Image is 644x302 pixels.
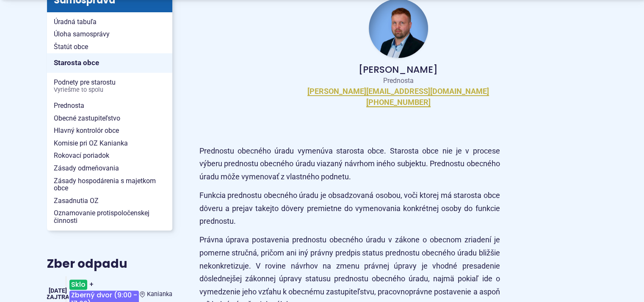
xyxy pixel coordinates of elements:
a: Rokovací poriadok [47,149,172,162]
span: Rokovací poriadok [54,149,166,162]
span: Kanianka [147,291,172,298]
span: Oznamovanie protispoločenskej činnosti [54,207,166,227]
h3: Zber odpadu [47,258,172,271]
span: [DATE] [49,287,67,294]
a: Obecné zastupiteľstvo [47,112,172,125]
a: Štatút obce [47,41,172,53]
a: Zásady odmeňovania [47,162,172,175]
span: Úradná tabuľa [54,16,166,28]
span: Obecné zastupiteľstvo [54,112,166,125]
span: Podnety pre starostu [54,76,166,96]
span: Štatút obce [54,41,166,53]
span: Zajtra [46,294,69,301]
a: [PERSON_NAME][EMAIL_ADDRESS][DOMAIN_NAME] [307,87,489,96]
a: Hlavný kontrolór obce [47,124,172,137]
span: Sklo [69,280,87,289]
a: Zásady hospodárenia s majetkom obce [47,175,172,195]
a: Oznamovanie protispoločenskej činnosti [47,207,172,227]
a: Úradná tabuľa [47,16,172,28]
p: Funkcia prednostu obecného úradu je obsadzovaná osobou, voči ktorej má starosta obce dôveru a pre... [199,189,500,228]
span: Hlavný kontrolór obce [54,124,166,137]
span: Zásady odmeňovania [54,162,166,175]
span: Úloha samosprávy [54,28,166,41]
a: Starosta obce [47,53,172,73]
span: Zásady hospodárenia s majetkom obce [54,175,166,195]
span: Zasadnutia OZ [54,195,166,207]
a: Podnety pre starostuVyriešme to spolu [47,76,172,96]
a: Úloha samosprávy [47,28,172,41]
span: Komisie pri OZ Kanianka [54,137,166,150]
a: [PHONE_NUMBER] [366,98,431,107]
a: Prednosta [47,99,172,112]
span: Prednosta [54,99,166,112]
a: Komisie pri OZ Kanianka [47,137,172,150]
p: Prednosta [213,77,584,85]
p: Prednostu obecného úradu vymenúva starosta obce. Starosta obce nie je v procese výberu prednostu ... [199,145,500,184]
a: Zasadnutia OZ [47,195,172,207]
span: Starosta obce [54,56,166,69]
span: Vyriešme to spolu [54,87,166,93]
p: [PERSON_NAME] [213,65,584,75]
